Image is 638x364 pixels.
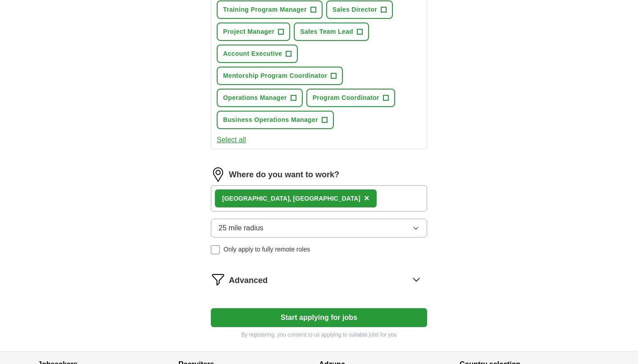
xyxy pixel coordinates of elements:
span: Account Executive [223,49,282,58]
span: Mentorship Program Coordinator [223,71,327,81]
span: Project Manager [223,27,274,36]
button: Start applying for jobs [211,308,427,327]
strong: [GEOGRAPHIC_DATA] [222,195,290,202]
button: Program Coordinator [306,89,395,107]
button: Training Program Manager [217,0,323,19]
button: 25 mile radius [211,219,427,238]
span: Operations Manager [223,93,287,103]
span: Sales Team Lead [300,27,353,36]
button: Mentorship Program Coordinator [217,67,343,85]
img: location.png [211,167,225,182]
span: × [364,193,369,203]
div: , [GEOGRAPHIC_DATA] [222,194,360,203]
button: Account Executive [217,45,298,63]
button: Sales Team Lead [294,22,369,41]
label: Where do you want to work? [229,169,339,181]
span: 25 mile radius [219,223,264,234]
button: Business Operations Manager [217,111,334,129]
button: Operations Manager [217,89,303,107]
input: Only apply to fully remote roles [211,245,220,254]
span: Sales Director [333,5,377,14]
span: Advanced [229,274,268,287]
button: × [364,192,369,205]
button: Sales Director [326,0,393,19]
span: Business Operations Manager [223,115,318,125]
span: Only apply to fully remote roles [223,245,310,254]
span: Program Coordinator [313,93,379,103]
span: Training Program Manager [223,5,307,14]
img: filter [211,272,225,287]
p: By registering, you consent to us applying to suitable jobs for you [211,331,427,339]
button: Project Manager [217,22,290,41]
button: Select all [217,135,246,145]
